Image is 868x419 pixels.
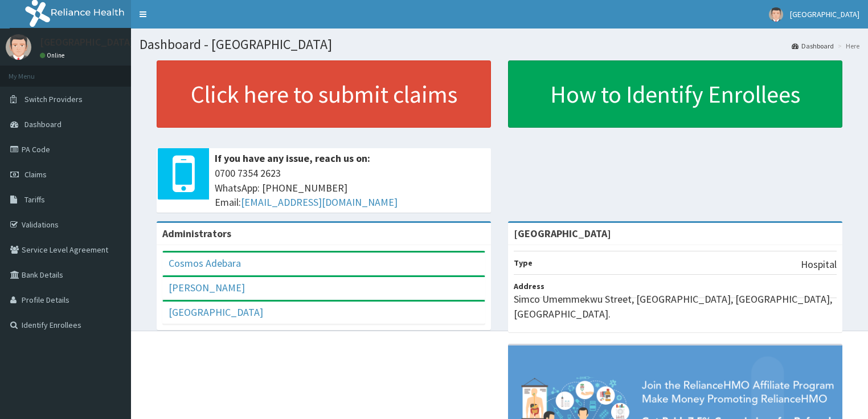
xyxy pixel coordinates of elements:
[169,281,245,294] a: [PERSON_NAME]
[40,37,134,47] p: [GEOGRAPHIC_DATA]
[24,169,47,180] span: Claims
[769,7,783,22] img: User Image
[162,227,231,240] b: Administrators
[169,257,241,270] a: Cosmos Adebara
[514,281,544,291] b: Address
[24,119,62,129] span: Dashboard
[514,292,837,321] p: Simco Umemmekwu Street, [GEOGRAPHIC_DATA], [GEOGRAPHIC_DATA], [GEOGRAPHIC_DATA].
[24,94,83,104] span: Switch Providers
[508,60,842,128] a: How to Identify Enrollees
[140,37,859,52] h1: Dashboard - [GEOGRAPHIC_DATA]
[241,196,398,209] a: [EMAIL_ADDRESS][DOMAIN_NAME]
[801,257,837,272] p: Hospital
[24,194,45,205] span: Tariffs
[835,41,859,51] li: Here
[6,34,31,60] img: User Image
[790,9,859,19] span: [GEOGRAPHIC_DATA]
[514,227,611,240] strong: [GEOGRAPHIC_DATA]
[215,152,370,165] b: If you have any issue, reach us on:
[157,60,491,128] a: Click here to submit claims
[514,258,533,268] b: Type
[40,51,67,59] a: Online
[215,166,485,210] span: 0700 7354 2623 WhatsApp: [PHONE_NUMBER] Email:
[792,41,834,51] a: Dashboard
[169,306,263,319] a: [GEOGRAPHIC_DATA]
